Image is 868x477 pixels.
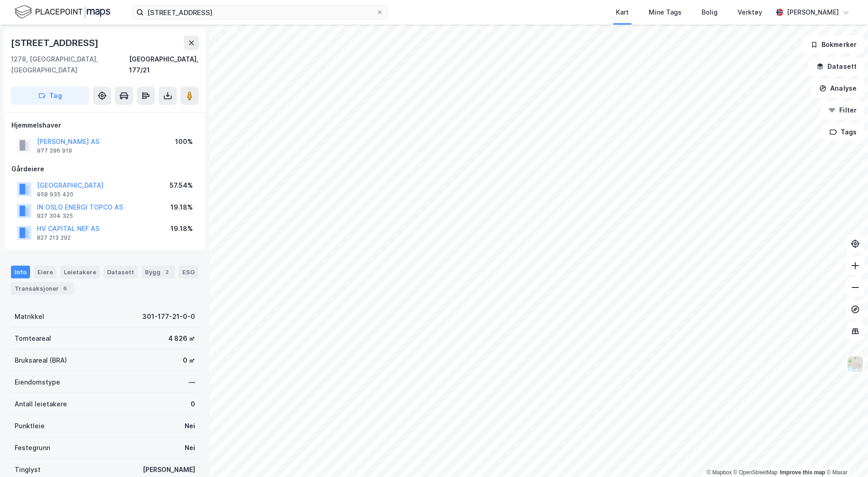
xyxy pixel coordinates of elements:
div: 301-177-21-0-0 [142,311,195,322]
div: Transaksjoner [11,282,73,295]
div: [PERSON_NAME] [787,7,839,18]
div: ESG [179,266,198,278]
div: Matrikkel [15,311,44,322]
div: 6 [61,284,70,293]
div: Kontrollprogram for chat [822,433,868,477]
a: OpenStreetMap [734,469,778,476]
div: Tomteareal [15,333,51,344]
div: [STREET_ADDRESS] [11,36,100,50]
div: 2 [162,267,171,277]
div: Bolig [702,7,718,18]
div: Gårdeiere [11,164,198,174]
div: [PERSON_NAME] [143,464,195,475]
div: 57.54% [170,180,193,191]
iframe: Chat Widget [822,433,868,477]
div: 1278, [GEOGRAPHIC_DATA], [GEOGRAPHIC_DATA] [11,54,129,76]
div: 19.18% [170,202,193,213]
div: 0 [191,399,195,410]
div: 958 935 420 [37,191,73,198]
div: 0 ㎡ [183,355,195,366]
img: Z [847,355,864,373]
div: 4 826 ㎡ [168,333,195,344]
button: Tag [11,87,89,105]
button: Datasett [809,57,864,76]
div: 977 296 919 [37,147,72,154]
a: Mapbox [707,469,732,476]
div: — [189,377,195,388]
div: Leietakere [60,266,100,278]
div: 927 304 325 [37,212,73,220]
div: 827 213 292 [37,234,71,241]
div: Tinglyst [15,464,41,475]
div: Bruksareal (BRA) [15,355,67,366]
div: Eiere [34,266,57,278]
div: 19.18% [170,223,193,234]
button: Analyse [811,79,864,97]
div: 100% [175,136,193,147]
div: Nei [185,442,195,453]
div: Nei [185,421,195,431]
button: Bokmerker [803,36,864,54]
div: Datasett [103,266,138,278]
div: Eiendomstype [15,377,60,388]
a: Improve this map [780,469,825,476]
button: Filter [821,101,864,119]
div: Festegrunn [15,442,50,453]
div: Info [11,266,30,278]
button: Tags [822,123,864,141]
div: Bygg [141,266,175,278]
div: Kart [616,7,629,18]
input: Søk på adresse, matrikkel, gårdeiere, leietakere eller personer [144,5,376,19]
div: Verktøy [738,7,762,18]
div: Punktleie [15,421,45,431]
img: logo.f888ab2527a4732fd821a326f86c7f29.svg [15,4,110,20]
div: Antall leietakere [15,399,67,410]
div: Hjemmelshaver [11,120,198,131]
div: [GEOGRAPHIC_DATA], 177/21 [129,54,199,76]
div: Mine Tags [649,7,682,18]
